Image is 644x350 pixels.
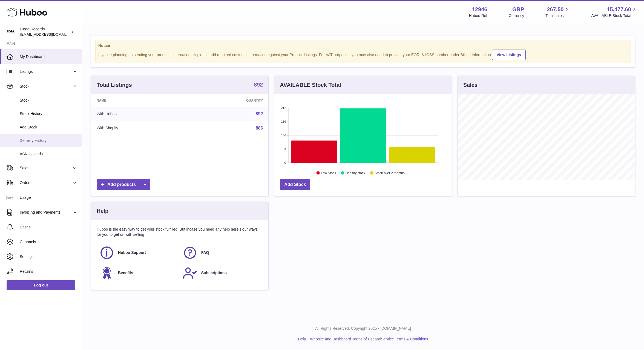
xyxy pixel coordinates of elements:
a: Subscriptions [183,266,260,280]
th: Name [91,94,187,107]
div: Currency [509,13,524,18]
span: Delivery History [20,138,78,143]
span: Invoicing and Payments [20,210,72,215]
a: 886 [256,126,263,130]
h3: Sales [463,81,478,89]
span: Settings [20,254,78,259]
div: Huboo Ref [469,13,487,18]
th: Quantity [187,94,268,107]
span: ASN Uploads [20,151,78,157]
strong: 892 [254,82,263,87]
span: Stock History [20,111,78,116]
text: Stock over 2 months [375,171,405,175]
a: 892 [254,82,263,88]
strong: 12946 [472,6,487,13]
text: 212 [281,106,286,110]
span: My Dashboard [20,54,78,59]
a: Service Terms & Conditions [381,337,428,341]
a: Add Stock [280,179,310,190]
a: View Listings [492,50,526,60]
h3: Total Listings [97,81,132,89]
div: Coda Records [20,27,70,37]
a: Help [298,337,306,341]
a: 267.50 Total sales [545,6,570,18]
span: Total sales [545,13,570,18]
img: haz@pcatmedia.com [7,28,15,36]
span: Add Stock [20,125,78,130]
span: 15,477.60 [607,6,631,13]
p: All Rights Reserved. Copyright 2025 - [DOMAIN_NAME] [87,326,640,331]
span: Sales [20,165,72,171]
span: Listings [20,69,72,74]
a: Huboo Support [99,245,177,260]
a: FAQ [183,245,260,260]
h3: AVAILABLE Stock Total [280,81,341,89]
text: Low Stock [321,171,336,175]
div: If you're planning on sending your products internationally please add required customs informati... [98,49,628,60]
span: Cases [20,225,78,230]
span: Stock [20,98,78,103]
span: [EMAIL_ADDRESS][DOMAIN_NAME] [20,32,81,36]
a: 15,477.60 AVAILABLE Stock Total [591,6,637,18]
span: Benefits [118,270,133,276]
span: Subscriptions [201,270,227,276]
text: Healthy stock [346,171,366,175]
a: Benefits [99,266,177,280]
text: 106 [281,134,286,137]
strong: Notice [98,43,628,48]
text: 53 [283,147,286,151]
span: 267.50 [547,6,563,13]
td: With Huboo [91,107,187,121]
a: Website and Dashboard Terms of Use [310,337,375,341]
span: Stock [20,84,72,89]
a: Add products [97,179,150,190]
text: 0 [284,161,286,164]
span: Returns [20,269,78,274]
td: With Shopify [91,121,187,135]
li: and [308,337,428,342]
span: Usage [20,195,78,200]
a: 892 [256,111,263,116]
span: Channels [20,239,78,245]
span: AVAILABLE Stock Total [591,13,637,18]
a: Log out [7,280,75,290]
span: Huboo Support [118,250,146,255]
span: FAQ [201,250,209,255]
strong: GBP [512,6,524,13]
span: Orders [20,180,72,185]
h3: Help [97,207,108,215]
p: Huboo is the easy way to get your stock fulfilled. But incase you need any help here's our ways f... [97,227,263,237]
text: 159 [281,120,286,123]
